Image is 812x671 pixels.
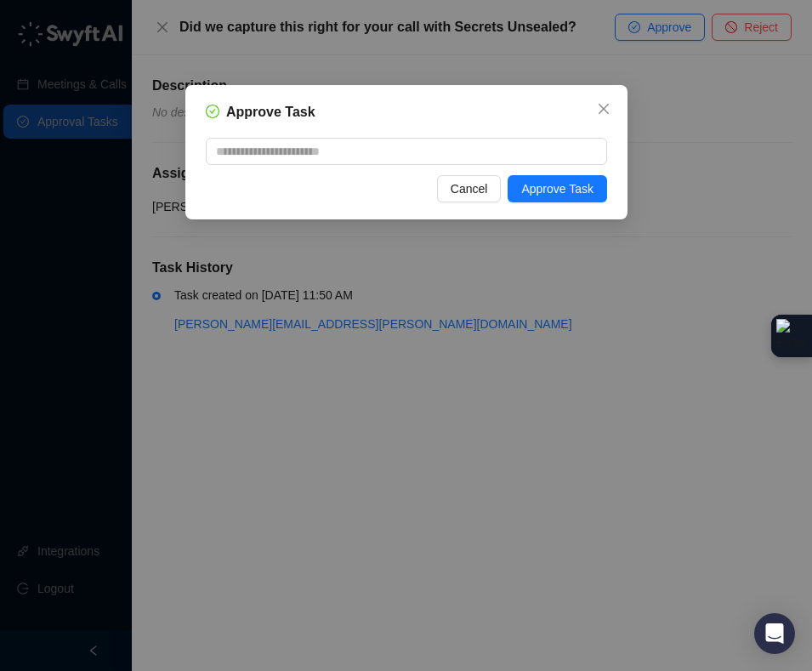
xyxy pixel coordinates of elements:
[521,179,593,198] span: Approve Task
[776,319,807,353] img: Extension Icon
[436,175,501,202] button: Cancel
[590,95,617,122] button: Close
[450,179,487,198] span: Cancel
[226,102,315,122] h5: Approve Task
[597,102,610,116] span: close
[508,175,607,202] button: Approve Task
[206,105,219,118] span: check-circle
[754,613,795,654] div: Open Intercom Messenger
